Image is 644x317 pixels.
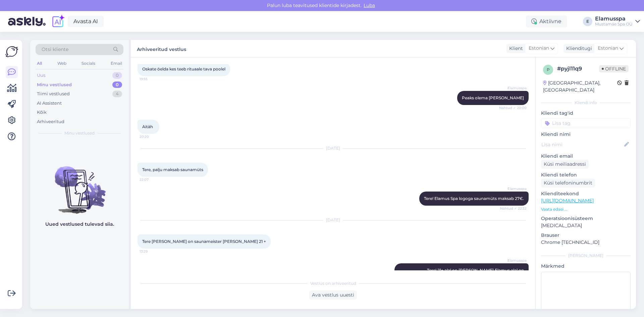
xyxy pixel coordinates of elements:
[37,72,45,79] div: Uus
[142,167,203,172] span: Tere, palju maksab saunamüts
[37,82,72,88] div: Minu vestlused
[541,215,631,222] p: Operatsioonisüsteem
[595,16,633,21] div: Elamusspa
[501,86,527,91] span: Elamusspa
[142,124,153,129] span: Aitäh
[112,72,122,79] div: 0
[541,239,631,246] p: Chrome [TECHNICAL_ID]
[529,45,549,52] span: Estonian
[5,45,18,58] img: Askly Logo
[30,154,129,215] img: No chats
[541,222,631,229] p: [MEDICAL_DATA]
[541,153,631,160] p: Kliendi email
[557,65,599,73] div: # pyjl11q9
[138,145,529,151] div: [DATE]
[541,198,594,204] a: [URL][DOMAIN_NAME]
[501,258,527,263] span: Elamusspa
[500,206,527,211] span: Nähtud ✓ 22:32
[140,177,165,182] span: 22:07
[541,131,631,138] p: Kliendi nimi
[499,105,527,110] span: Nähtud ✓ 20:00
[506,45,523,52] div: Klient
[598,45,618,52] span: Estonian
[68,16,104,27] a: Avasta AI
[501,186,527,191] span: Elamusspa
[142,66,225,71] span: Oskate öelda kes teeb rituaale tava poolel
[140,134,165,139] span: 20:20
[541,141,623,148] input: Lisa nimi
[140,76,165,82] span: 19:55
[595,21,633,27] div: Mustamäe Spa OÜ
[138,217,529,223] div: [DATE]
[56,59,68,68] div: Web
[109,59,123,68] div: Email
[543,80,617,94] div: [GEOGRAPHIC_DATA], [GEOGRAPHIC_DATA]
[541,171,631,178] p: Kliendi telefon
[112,91,122,97] div: 4
[142,239,266,244] span: Tere [PERSON_NAME] on saunameister [PERSON_NAME] 21 +
[37,100,62,107] div: AI Assistent
[541,190,631,197] p: Klienditeekond
[541,160,589,169] div: Küsi meiliaadressi
[51,14,65,29] img: explore-ai
[541,253,631,259] div: [PERSON_NAME]
[547,67,550,72] span: p
[37,91,70,97] div: Tiimi vestlused
[37,118,64,125] div: Arhiveeritud
[541,232,631,239] p: Brauser
[80,59,97,68] div: Socials
[427,268,525,279] span: Tere! 21+ alal on [PERSON_NAME] Elamus alal on [GEOGRAPHIC_DATA])
[541,178,595,188] div: Küsi telefoninumbrit
[583,17,592,26] div: E
[595,16,640,27] a: ElamusspaMustamäe Spa OÜ
[541,263,631,270] p: Märkmed
[362,2,377,8] span: Luba
[541,100,631,106] div: Kliendi info
[424,196,524,201] span: Tere! Elamus Spa logoga saunamüts maksab 27€.
[541,110,631,117] p: Kliendi tag'id
[462,95,524,100] span: Peaks olema [PERSON_NAME]
[45,221,114,228] p: Uued vestlused tulevad siia.
[37,109,47,116] div: Kõik
[541,206,631,212] p: Vaata edasi ...
[541,118,631,128] input: Lisa tag
[36,59,43,68] div: All
[64,130,95,136] span: Minu vestlused
[42,46,68,53] span: Otsi kliente
[563,45,592,52] div: Klienditugi
[599,65,629,72] span: Offline
[140,249,165,254] span: 13:29
[310,280,356,286] span: Vestlus on arhiveeritud
[112,82,122,88] div: 0
[526,15,567,28] div: Aktiivne
[137,44,186,53] label: Arhiveeritud vestlus
[309,290,357,300] div: Ava vestlus uuesti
